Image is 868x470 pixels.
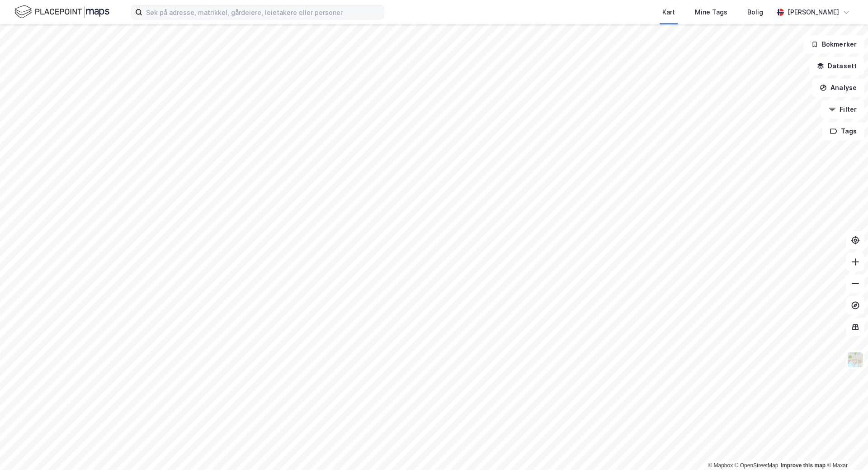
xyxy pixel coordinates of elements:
[823,427,868,470] iframe: Chat Widget
[747,7,763,18] div: Bolig
[812,79,864,97] button: Analyse
[695,7,727,18] div: Mine Tags
[821,100,864,119] button: Filter
[788,7,839,18] div: [PERSON_NAME]
[847,351,864,368] img: Z
[14,4,109,20] img: logo.f888ab2527a4732fd821a326f86c7f29.svg
[803,35,864,53] button: Bokmerker
[142,5,384,19] input: Søk på adresse, matrikkel, gårdeiere, leietakere eller personer
[781,462,826,469] a: Improve this map
[708,462,733,469] a: Mapbox
[662,7,675,18] div: Kart
[822,122,864,140] button: Tags
[735,462,778,469] a: OpenStreetMap
[809,57,864,75] button: Datasett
